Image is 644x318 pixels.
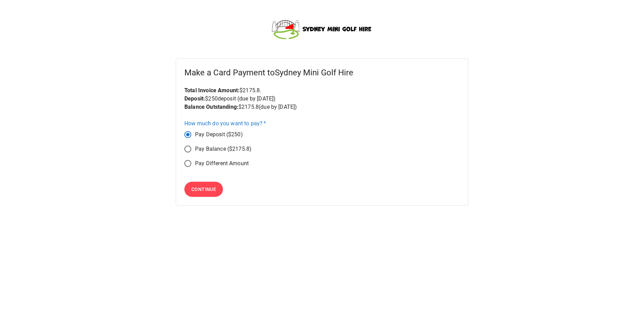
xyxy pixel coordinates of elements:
[184,67,460,78] h5: Make a Card Payment to Sydney Mini Golf Hire
[184,87,239,94] b: Total Invoice Amount:
[195,145,251,153] span: Pay Balance ($2175.8)
[184,95,205,102] b: Deposit:
[270,17,374,41] img: images%2Ff26e1e1c-8aa7-4974-aa23-67936eff0b02
[195,130,243,139] span: Pay Deposit ($250)
[184,86,460,111] p: $ 2175.8 . $ 250 deposit (due by [DATE] ) $ 2175.8 (due by [DATE] )
[195,159,249,168] span: Pay Different Amount
[184,182,223,197] button: Continue
[191,185,216,194] span: Continue
[184,104,238,110] b: Balance Outstanding:
[184,119,266,127] label: How much do you want to pay?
